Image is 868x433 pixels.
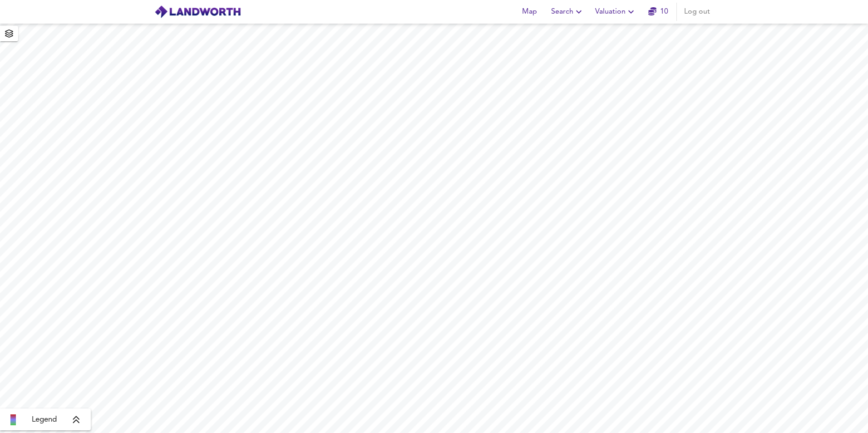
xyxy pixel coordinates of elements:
span: Log out [684,5,710,18]
span: Legend [32,414,57,425]
a: 10 [648,5,668,18]
button: Log out [681,3,714,21]
button: 10 [644,3,673,21]
span: Search [551,5,584,18]
span: Map [518,5,540,18]
img: logo [154,5,241,19]
span: Valuation [595,5,636,18]
button: Valuation [592,3,640,21]
button: Search [547,3,588,21]
button: Map [515,3,544,21]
